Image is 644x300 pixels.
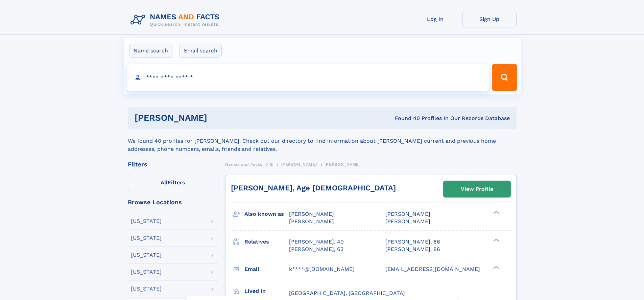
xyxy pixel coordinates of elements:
a: Names and Facts [225,160,262,168]
label: Name search [129,44,172,58]
a: [PERSON_NAME] [281,160,317,168]
span: All [161,179,168,186]
div: We found 40 profiles for [PERSON_NAME]. Check out our directory to find information about [PERSON... [128,129,517,153]
a: [PERSON_NAME], Age [DEMOGRAPHIC_DATA] [231,184,396,192]
span: [PERSON_NAME] [289,218,334,225]
span: [PERSON_NAME] [385,218,430,225]
div: [US_STATE] [131,218,162,224]
div: [US_STATE] [131,286,162,292]
span: [PERSON_NAME] [325,162,361,167]
a: [PERSON_NAME], 63 [289,246,343,253]
div: Found 40 Profiles In Our Records Database [301,115,510,122]
input: search input [127,64,489,91]
span: [PERSON_NAME] [385,211,430,217]
div: [US_STATE] [131,252,162,258]
a: [PERSON_NAME], 86 [385,238,440,246]
a: Log In [408,11,462,27]
h3: Email [244,263,289,275]
h3: Lived in [244,285,289,297]
h3: Relatives [244,236,289,248]
div: ❯ [492,238,500,242]
span: [EMAIL_ADDRESS][DOMAIN_NAME] [385,266,480,272]
h1: [PERSON_NAME] [135,114,301,122]
span: G [270,162,273,167]
div: ❯ [492,210,500,215]
a: Sign Up [462,11,517,27]
a: [PERSON_NAME], 40 [289,238,344,246]
div: Filters [128,161,218,167]
span: [PERSON_NAME] [289,211,334,217]
div: [US_STATE] [131,269,162,275]
div: ❯ [492,265,500,270]
label: Email search [180,44,222,58]
div: [US_STATE] [131,235,162,241]
div: Browse Locations [128,199,218,205]
button: Search Button [492,64,517,91]
img: Logo Names and Facts [128,11,225,29]
span: [PERSON_NAME] [281,162,317,167]
a: G [270,160,273,168]
h3: Also known as [244,208,289,220]
div: View Profile [461,181,493,197]
a: View Profile [444,181,510,197]
a: [PERSON_NAME], 86 [385,246,440,253]
label: Filters [128,175,218,191]
span: [GEOGRAPHIC_DATA], [GEOGRAPHIC_DATA] [289,290,405,296]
